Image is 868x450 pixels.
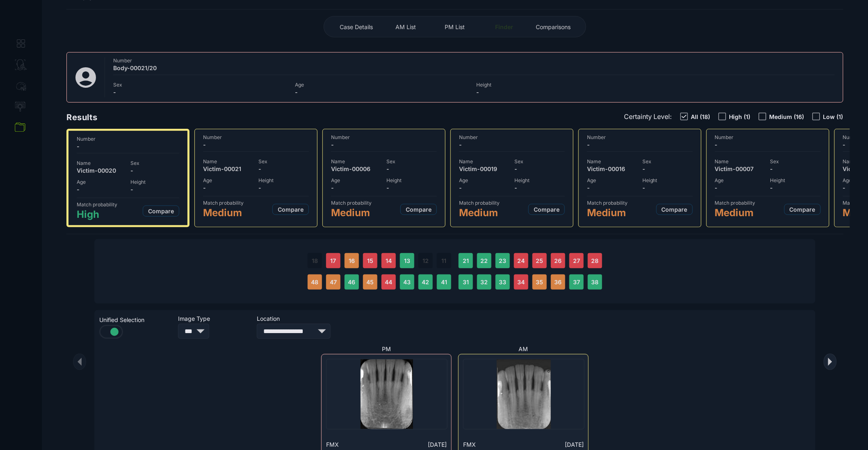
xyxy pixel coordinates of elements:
[555,257,562,264] span: 26
[481,279,488,286] span: 32
[386,184,437,191] span: -
[367,257,373,264] span: 15
[143,206,179,217] button: Compare
[203,134,309,140] span: Number
[573,279,580,286] span: 37
[477,82,653,88] span: Height
[624,112,672,121] span: Certainty Level:
[459,165,509,172] span: Victim-00019
[77,179,126,185] span: Age
[428,441,447,448] span: [DATE]
[715,158,765,164] span: Name
[113,82,290,88] span: Sex
[295,82,472,88] span: Age
[331,257,336,264] span: 17
[395,23,416,30] span: AM List
[519,345,528,352] span: AM
[385,279,393,286] span: 44
[587,158,637,164] span: Name
[349,257,355,264] span: 16
[534,206,560,213] span: Compare
[442,257,447,264] span: 11
[715,177,765,183] span: Age
[463,257,469,264] span: 21
[382,345,391,352] span: PM
[587,141,693,148] span: -
[536,23,571,30] span: Comparisons
[404,257,410,264] span: 13
[587,165,637,172] span: Victim-00016
[823,113,843,120] span: Low (1)
[258,158,309,164] span: Sex
[257,315,331,322] span: Location
[258,184,309,191] span: -
[770,165,821,172] span: -
[331,158,381,164] span: Name
[445,23,465,30] span: PM List
[113,57,835,64] span: Number
[113,64,835,71] span: Body-00021/20
[499,279,507,286] span: 33
[662,206,688,213] span: Compare
[729,113,751,120] span: High (1)
[770,113,804,120] span: Medium (16)
[459,141,565,148] span: -
[536,279,544,286] span: 35
[784,204,821,215] button: Compare
[77,201,117,208] span: Match probability
[587,177,637,183] span: Age
[203,207,244,219] span: Medium
[441,279,447,286] span: 41
[203,177,254,183] span: Age
[587,207,628,219] span: Medium
[715,207,756,219] span: Medium
[130,160,179,166] span: Sex
[203,200,244,206] span: Match probability
[587,134,693,140] span: Number
[514,177,565,183] span: Height
[656,204,693,215] button: Compare
[573,257,580,264] span: 27
[770,158,821,164] span: Sex
[203,165,254,172] span: Victim-00021
[331,134,437,140] span: Number
[278,206,304,213] span: Compare
[555,279,562,286] span: 36
[592,279,599,286] span: 38
[331,141,437,148] span: -
[642,165,693,172] span: -
[77,136,179,142] span: Number
[148,208,174,215] span: Compare
[715,200,756,206] span: Match probability
[514,165,565,172] span: -
[592,257,599,264] span: 28
[587,200,628,206] span: Match probability
[331,177,381,183] span: Age
[113,89,290,96] span: -
[459,200,500,206] span: Match probability
[386,257,392,264] span: 14
[331,165,381,172] span: Victim-00006
[331,184,381,191] span: -
[528,204,565,215] button: Compare
[477,89,653,96] span: -
[386,158,437,164] span: Sex
[77,160,126,166] span: Name
[514,158,565,164] span: Sex
[518,257,525,264] span: 24
[715,134,821,140] span: Number
[459,158,509,164] span: Name
[203,158,254,164] span: Name
[459,184,509,191] span: -
[130,186,179,193] span: -
[459,177,509,183] span: Age
[790,206,815,213] span: Compare
[642,184,693,191] span: -
[518,279,525,286] span: 34
[481,257,488,264] span: 22
[715,184,765,191] span: -
[330,279,337,286] span: 47
[312,257,318,264] span: 18
[770,184,821,191] span: -
[130,167,179,174] span: -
